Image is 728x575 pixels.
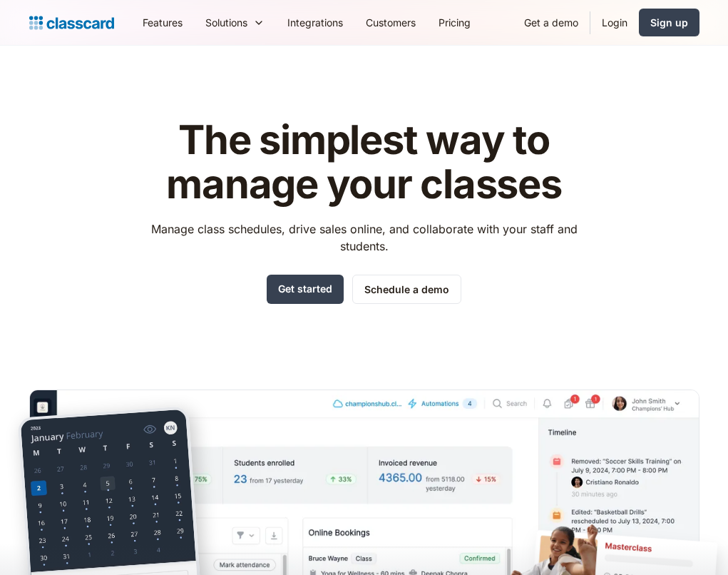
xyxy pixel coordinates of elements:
div: Solutions [205,15,247,30]
a: Get started [267,275,344,304]
a: Integrations [276,6,354,39]
a: Customers [354,6,427,39]
a: Schedule a demo [352,275,461,304]
a: Sign up [639,9,699,36]
div: Sign up [650,15,688,30]
a: Pricing [427,6,482,39]
a: Features [131,6,194,39]
a: Login [590,6,639,39]
a: Logo [29,13,114,33]
a: Get a demo [513,6,590,39]
h1: The simplest way to manage your classes [138,118,590,206]
p: Manage class schedules, drive sales online, and collaborate with your staff and students. [138,220,590,255]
